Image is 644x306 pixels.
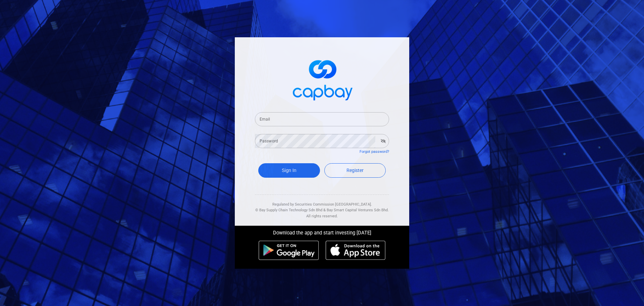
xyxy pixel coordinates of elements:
img: ios [326,241,385,260]
img: android [259,241,319,260]
a: Forgot password? [360,149,389,154]
div: Regulated by Securities Commission [GEOGRAPHIC_DATA]. & All rights reserved. [255,195,389,219]
a: Register [324,163,386,178]
span: Register [346,168,364,173]
button: Sign In [258,163,320,178]
span: © Bay Supply Chain Technology Sdn Bhd [255,208,322,212]
div: Download the app and start investing [DATE] [230,226,414,237]
img: logo [288,54,356,104]
span: Bay Smart Capital Ventures Sdn Bhd. [327,208,389,212]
